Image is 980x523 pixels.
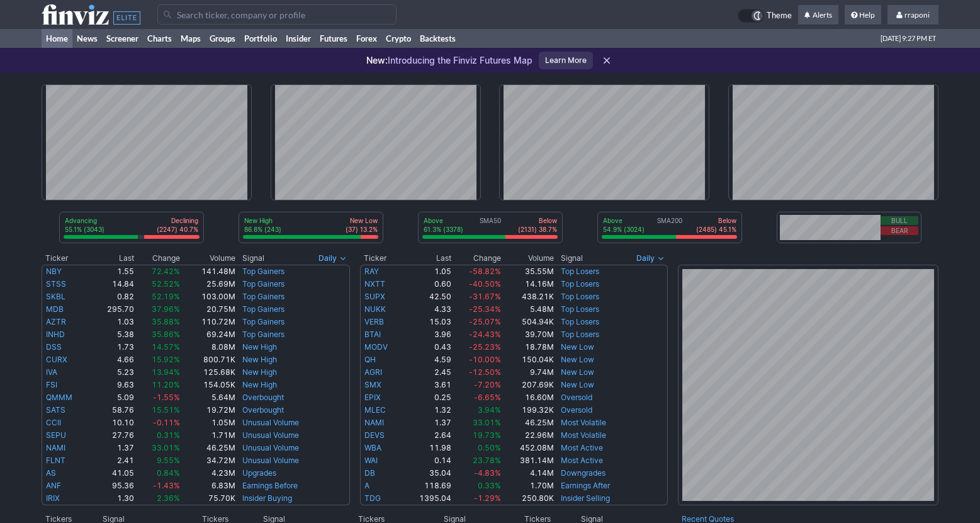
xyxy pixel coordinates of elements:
a: DSS [46,342,62,352]
td: 4.33 [402,303,452,316]
th: Ticker [360,252,402,265]
td: 69.24M [181,328,235,341]
a: MLEC [364,405,386,415]
a: SUPX [364,292,385,301]
a: IRIX [46,493,60,503]
a: Top Losers [561,279,599,289]
td: 118.69 [402,480,452,492]
span: -25.23% [469,342,501,352]
p: 86.8% (243) [244,225,281,234]
a: INHD [46,330,65,339]
div: SMA50 [422,216,558,235]
td: 58.76 [91,404,135,417]
a: Most Active [561,443,603,452]
td: 14.84 [91,278,135,290]
td: 4.66 [91,353,135,366]
td: 11.98 [402,442,452,454]
p: 55.1% (3043) [65,225,104,234]
td: 1.70M [502,480,555,492]
th: Volume [181,252,235,265]
a: Help [845,5,881,25]
span: -1.55% [153,393,180,402]
a: Top Gainers [242,317,284,326]
a: New Low [561,355,594,364]
td: 2.45 [402,366,452,379]
a: AS [46,468,56,478]
a: DEVS [364,430,385,440]
a: NUKK [364,304,386,314]
td: 20.75M [181,303,235,316]
a: Oversold [561,393,592,402]
td: 5.09 [91,391,135,404]
span: [DATE] 9:27 PM ET [881,29,936,48]
a: Overbought [242,405,284,415]
td: 46.25M [181,442,235,454]
a: Home [42,29,72,48]
td: 0.60 [402,278,452,290]
td: 41.05 [91,467,135,480]
a: Unusual Volume [242,443,299,452]
span: 14.57% [152,342,180,352]
span: -10.00% [469,355,501,364]
td: 381.14M [502,454,555,467]
a: VERB [364,317,384,326]
a: NAMI [46,443,65,452]
a: Upgrades [242,468,276,478]
span: 72.42% [152,267,180,276]
td: 110.72M [181,316,235,328]
td: 1.05M [181,417,235,429]
a: Top Gainers [242,279,284,289]
a: Top Losers [561,267,599,276]
a: SKBL [46,292,65,301]
a: Overbought [242,393,284,402]
a: Screener [102,29,143,48]
a: New Low [561,367,594,377]
a: Crypto [381,29,415,48]
a: rraponi [887,5,938,25]
td: 5.23 [91,366,135,379]
span: 35.88% [152,317,180,326]
span: -1.43% [153,481,180,490]
a: NBY [46,267,62,276]
td: 8.08M [181,341,235,353]
p: Advancing [65,216,104,225]
a: IVA [46,367,57,377]
p: (37) 13.2% [346,225,378,234]
p: Above [424,216,463,225]
span: -7.20% [474,380,501,389]
td: 154.05K [181,379,235,391]
a: AGRI [364,367,382,377]
span: -1.29% [474,493,501,503]
a: Learn More [539,52,593,69]
td: 0.25 [402,391,452,404]
a: Unusual Volume [242,418,299,427]
td: 34.72M [181,454,235,467]
input: Search [157,4,397,25]
td: 9.63 [91,379,135,391]
td: 6.83M [181,480,235,492]
a: News [72,29,102,48]
span: 33.01% [152,443,180,452]
td: 22.96M [502,429,555,442]
a: Top Losers [561,330,599,339]
td: 4.14M [502,467,555,480]
a: New High [242,380,277,389]
a: FSI [46,380,57,389]
a: NXTT [364,279,385,289]
a: Most Volatile [561,430,606,440]
span: 3.94% [478,405,501,415]
td: 0.43 [402,341,452,353]
td: 103.00M [181,290,235,303]
a: WBA [364,443,381,452]
a: EPIX [364,393,381,402]
a: Portfolio [240,29,281,48]
p: 61.3% (3378) [424,225,463,234]
p: Above [603,216,645,225]
span: Daily [636,252,655,265]
a: QMMM [46,393,72,402]
th: Change [135,252,181,265]
td: 14.16M [502,278,555,290]
p: Introducing the Finviz Futures Map [366,54,532,67]
a: New Low [561,342,594,352]
span: 13.94% [152,367,180,377]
